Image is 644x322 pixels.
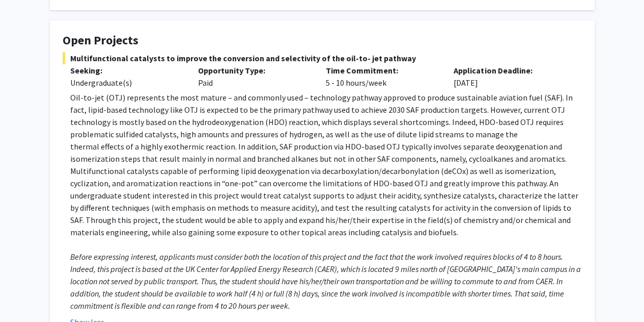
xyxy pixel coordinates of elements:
[446,64,574,89] div: [DATE]
[318,64,446,89] div: 5 - 10 hours/week
[70,91,582,140] p: Oil-to-jet (OTJ) represents the most mature – and commonly used – technology pathway approved to ...
[70,64,183,77] p: Seeking:
[190,64,318,89] div: Paid
[70,165,582,238] p: Multifunctional catalysts capable of performing lipid deoxygenation via decarboxylation/decarbony...
[8,276,43,314] iframe: Chat
[326,64,438,77] p: Time Commitment:
[454,64,566,77] p: Application Deadline:
[63,52,582,64] span: Multifunctional catalysts to improve the conversion and selectivity of the oil-to- jet pathway
[70,77,183,89] div: Undergraduate(s)
[63,33,582,48] h4: Open Projects
[70,140,582,165] p: thermal effects of a highly exothermic reaction. In addition, SAF production via HDO-based OTJ ty...
[70,252,581,311] em: Before expressing interest, applicants must consider both the location of this project and the fa...
[198,64,311,77] p: Opportunity Type:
